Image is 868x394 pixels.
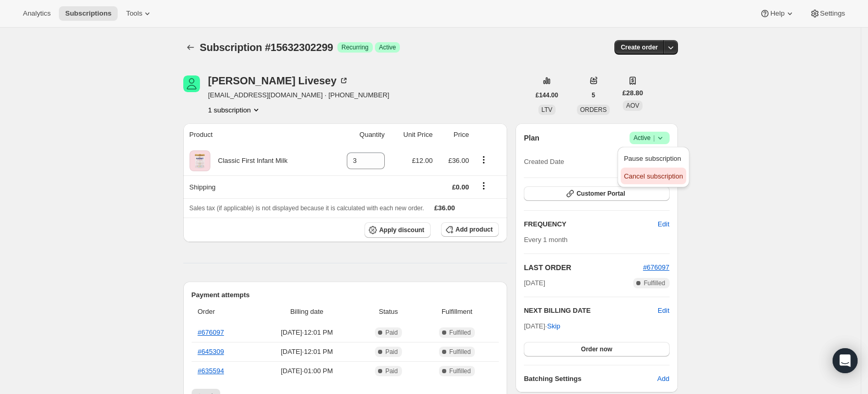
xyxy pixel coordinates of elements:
[820,9,845,18] span: Settings
[59,6,118,21] button: Subscriptions
[342,43,369,52] span: Recurring
[524,278,545,288] span: [DATE]
[421,307,493,317] span: Fulfillment
[198,328,224,336] a: #676097
[183,75,200,92] span: Brooke Livesey
[449,348,471,356] span: Fulfilled
[524,219,658,230] h2: FREQUENCY
[524,186,669,201] button: Customer Portal
[452,183,469,191] span: £0.00
[126,9,142,18] span: Tools
[643,263,670,271] a: #676097
[621,43,658,52] span: Create order
[626,102,639,109] span: AOV
[651,371,675,387] button: Add
[621,168,686,184] button: Cancel subscription
[580,106,607,113] span: ORDERS
[581,345,612,353] span: Order now
[576,189,625,198] span: Customer Portal
[192,290,499,300] h2: Payment attempts
[833,348,858,373] div: Open Intercom Messenger
[643,262,670,273] button: #676097
[524,374,657,384] h6: Batching Settings
[653,134,655,142] span: |
[624,155,681,162] span: Pause subscription
[449,328,471,337] span: Fulfilled
[536,91,558,99] span: £144.00
[192,300,255,323] th: Order
[65,9,111,18] span: Subscriptions
[258,347,356,357] span: [DATE] · 12:01 PM
[624,172,683,180] span: Cancel subscription
[803,6,851,21] button: Settings
[17,6,57,21] button: Analytics
[621,150,686,167] button: Pause subscription
[200,42,333,53] span: Subscription #15632302299
[190,205,424,212] span: Sales tax (if applicable) is not displayed because it is calculated with each new order.
[364,222,431,238] button: Apply discount
[541,318,567,335] button: Skip
[208,90,389,100] span: [EMAIL_ADDRESS][DOMAIN_NAME] · [PHONE_NUMBER]
[385,328,398,337] span: Paid
[524,133,539,143] h2: Plan
[183,40,198,55] button: Subscriptions
[385,348,398,356] span: Paid
[449,367,471,375] span: Fulfilled
[475,154,492,166] button: Product actions
[120,6,159,21] button: Tools
[753,6,801,21] button: Help
[436,123,472,146] th: Price
[622,88,643,98] span: £28.80
[208,75,349,86] div: [PERSON_NAME] Livesey
[379,43,396,52] span: Active
[362,307,415,317] span: Status
[542,106,552,113] span: LTV
[198,367,224,375] a: #635594
[524,322,560,330] span: [DATE] ·
[524,342,669,357] button: Order now
[651,216,675,233] button: Edit
[524,306,658,316] h2: NEXT BILLING DATE
[530,88,564,103] button: £144.00
[190,150,210,171] img: product img
[634,133,665,143] span: Active
[210,156,288,166] div: Classic First Infant Milk
[23,9,51,18] span: Analytics
[524,262,643,273] h2: LAST ORDER
[657,374,669,384] span: Add
[547,321,560,332] span: Skip
[208,105,261,115] button: Product actions
[524,157,564,167] span: Created Date
[770,9,784,18] span: Help
[585,88,601,103] button: 5
[379,226,424,234] span: Apply discount
[183,123,329,146] th: Product
[258,366,356,376] span: [DATE] · 01:00 PM
[258,307,356,317] span: Billing date
[258,327,356,338] span: [DATE] · 12:01 PM
[328,123,388,146] th: Quantity
[614,40,664,55] button: Create order
[412,157,433,164] span: £12.00
[385,367,398,375] span: Paid
[456,225,493,234] span: Add product
[183,175,329,198] th: Shipping
[592,91,595,99] span: 5
[524,236,568,244] span: Every 1 month
[448,157,469,164] span: £36.00
[658,306,669,316] button: Edit
[658,219,669,230] span: Edit
[388,123,436,146] th: Unit Price
[644,279,665,287] span: Fulfilled
[475,180,492,192] button: Shipping actions
[434,204,455,212] span: £36.00
[441,222,499,237] button: Add product
[198,348,224,355] a: #645309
